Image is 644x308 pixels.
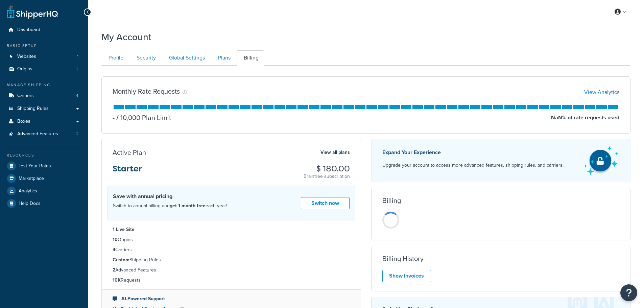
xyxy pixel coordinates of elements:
[237,50,264,66] a: Billing
[113,164,142,179] h3: Starter
[17,119,30,124] span: Boxes
[211,50,236,66] a: Plans
[5,128,83,140] li: Advanced Features
[5,152,83,158] div: Resources
[113,192,227,200] h4: Save with annual pricing
[19,176,44,182] span: Marketplace
[371,139,631,182] a: Expand Your Experience Upgrade your account to access more advanced features, shipping rules, and...
[5,63,83,75] a: Origins 2
[382,270,431,282] a: Show Invoices
[113,295,350,303] li: AI-Powered Support
[17,106,49,112] span: Shipping Rules
[551,113,619,122] p: NaN % of rate requests used
[5,102,83,115] a: Shipping Rules
[113,149,146,156] h3: Active Plan
[101,50,129,66] a: Profile
[17,54,36,60] span: Websites
[113,226,135,233] strong: 1 Live Site
[5,90,83,102] a: Carriers 4
[304,164,350,173] h3: $ 180.00
[5,172,83,185] a: Marketplace
[170,202,206,209] strong: get 1 month free
[382,255,424,262] h3: Billing History
[320,148,350,157] a: View all plans
[129,50,161,66] a: Security
[115,113,171,122] p: 10,000 Plan Limit
[113,277,350,284] li: Requests
[5,160,83,172] a: Test Your Rates
[19,201,41,207] span: Help Docs
[5,90,83,102] li: Carriers
[301,197,350,210] a: Switch now
[113,256,129,263] strong: Custom
[5,43,83,49] div: Basic Setup
[113,88,180,95] h3: Monthly Rate Requests
[17,93,34,99] span: Carriers
[382,148,564,157] p: Expand Your Experience
[113,236,118,243] strong: 10
[304,173,350,180] p: Braintree subscription
[5,82,83,88] div: Manage Shipping
[76,131,78,137] span: 2
[5,185,83,197] a: Analytics
[116,113,119,123] span: /
[5,50,83,63] li: Websites
[7,5,58,19] a: ShipperHQ Home
[113,266,350,274] li: Advanced Features
[584,88,619,96] a: View Analytics
[5,50,83,63] a: Websites 1
[17,27,40,33] span: Dashboard
[113,246,115,253] strong: 4
[76,66,78,72] span: 2
[76,93,78,99] span: 4
[113,277,121,284] strong: 10K
[5,115,83,128] a: Boxes
[620,284,637,301] button: Open Resource Center
[113,113,115,122] p: -
[113,266,115,274] strong: 2
[113,236,350,243] li: Origins
[17,66,32,72] span: Origins
[382,161,564,170] p: Upgrade your account to access more advanced features, shipping rules, and carriers.
[19,188,37,194] span: Analytics
[113,246,350,254] li: Carriers
[19,163,51,169] span: Test Your Rates
[5,24,83,36] a: Dashboard
[382,197,401,204] h3: Billing
[113,202,227,210] p: Switch to annual billing and each year!
[5,128,83,140] a: Advanced Features 2
[5,63,83,75] li: Origins
[17,131,58,137] span: Advanced Features
[77,54,78,60] span: 1
[113,256,350,264] li: Shipping Rules
[5,197,83,210] a: Help Docs
[101,30,151,44] h1: My Account
[162,50,210,66] a: Global Settings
